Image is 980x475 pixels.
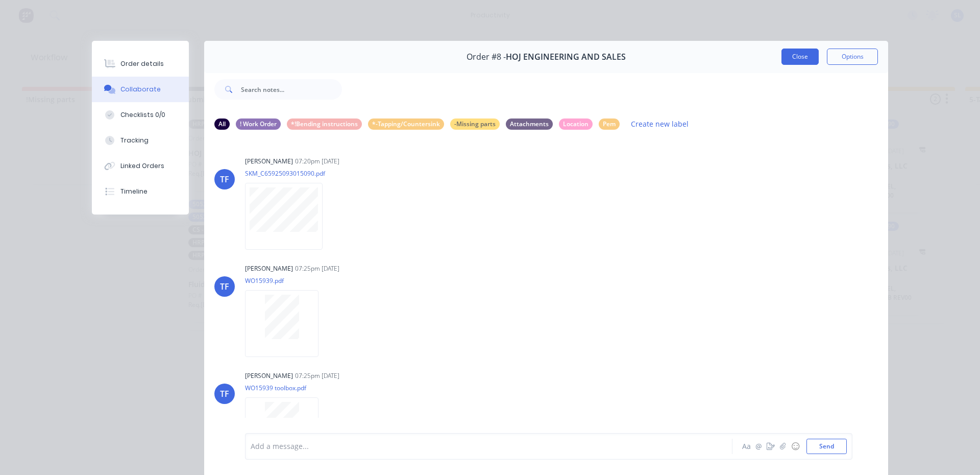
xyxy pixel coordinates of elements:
[220,173,229,185] div: TF
[220,280,229,293] div: TF
[241,79,342,100] input: Search notes...
[467,52,506,62] span: Order #8 -
[245,276,329,285] p: WO15939.pdf
[245,264,293,273] div: [PERSON_NAME]
[120,85,161,94] div: Collaborate
[220,388,229,400] div: TF
[559,118,593,130] div: Location
[506,52,626,62] span: HOJ ENGINEERING AND SALES
[92,51,189,77] button: Order details
[506,118,553,130] div: Attachments
[236,118,281,130] div: ! Work Order
[92,153,189,179] button: Linked Orders
[120,187,148,196] div: Timeline
[245,169,333,178] p: SKM_C65925093015090.pdf
[245,371,293,381] div: [PERSON_NAME]
[214,118,230,130] div: All
[245,157,293,166] div: [PERSON_NAME]
[287,118,362,130] div: *!Bending instructions
[120,136,149,145] div: Tracking
[92,179,189,204] button: Timeline
[92,102,189,128] button: Checklists 0/0
[599,118,620,130] div: Pem
[245,384,329,392] p: WO15939 toolbox.pdf
[740,440,752,453] button: Aa
[626,117,694,131] button: Create new label
[827,49,878,65] button: Options
[295,371,339,381] div: 07:25pm [DATE]
[450,118,500,130] div: -Missing parts
[92,77,189,102] button: Collaborate
[120,59,164,68] div: Order details
[120,161,164,171] div: Linked Orders
[295,157,339,166] div: 07:20pm [DATE]
[295,264,339,273] div: 07:25pm [DATE]
[752,440,765,453] button: @
[92,128,189,153] button: Tracking
[120,110,165,120] div: Checklists 0/0
[781,49,819,65] button: Close
[368,118,444,130] div: *-Tapping/Countersink
[806,439,847,454] button: Send
[789,440,801,453] button: ☺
